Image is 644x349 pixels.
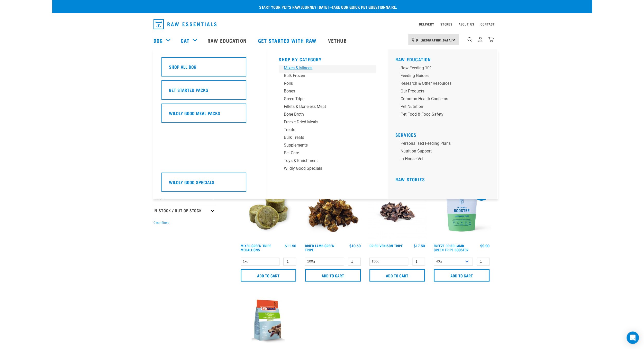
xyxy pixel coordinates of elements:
div: Bone Broth [284,111,364,117]
a: Bones [279,88,376,96]
div: $11.90 [285,244,296,248]
button: Clear filters [153,220,169,225]
a: Raw Stories [395,178,425,181]
div: Pet Care [284,150,364,156]
div: Pet Nutrition [401,104,481,110]
div: Bones [284,88,364,94]
nav: dropdown navigation [149,17,495,31]
a: Nutrition Support [395,148,493,156]
a: Our Products [395,88,493,96]
div: Supplements [284,142,364,148]
div: Toys & Enrichment [284,158,364,164]
input: Add to cart [241,269,296,282]
img: Raw Essentials Logo [153,19,216,29]
a: Dog [153,37,163,44]
a: In-house vet [395,156,493,164]
a: take our quick pet questionnaire. [332,6,397,8]
a: Pet Food & Food Safety [395,111,493,119]
h5: Wildly Good Meal Packs [169,110,220,116]
input: Add to cart [369,269,425,282]
div: Fillets & Boneless Meat [284,104,364,110]
a: Rolls [279,80,376,88]
img: Freeze Dried Lamb Green Tripe [432,183,491,241]
input: Add to cart [434,269,489,282]
img: Dried Vension Tripe 1691 [368,183,427,241]
a: Green Tripe [279,96,376,104]
input: 1 [412,258,425,266]
div: Mixes & Minces [284,65,364,71]
input: 1 [348,258,361,266]
a: Research & Other Resources [395,80,493,88]
div: Bulk Treats [284,134,364,141]
a: Delivery [419,23,434,25]
a: Mixed Green Tripe Medallions [241,245,271,251]
div: Treats [284,127,364,133]
div: Bulk Frozen [284,73,364,79]
h5: Shop All Dog [169,63,196,70]
div: Pet Food & Food Safety [401,111,481,117]
a: Contact [480,23,495,25]
img: home-icon@2x.png [488,37,494,42]
input: 1 [283,258,296,266]
img: van-moving.png [411,37,418,42]
a: Pet Nutrition [395,104,493,111]
h5: Wildly Good Specials [169,179,214,185]
img: Pile Of Dried Lamb Tripe For Pets [304,183,362,241]
p: In Stock / Out Of Stock [153,204,215,217]
p: Start your pet’s raw journey [DATE] – [56,4,596,10]
div: Our Products [401,88,481,94]
a: Wildly Good Specials [161,173,259,196]
a: Common Health Concerns [395,96,493,104]
a: Bulk Treats [279,134,376,142]
h5: Services [395,132,493,136]
a: Feeding Guides [395,73,493,80]
a: Get Started Packs [161,80,259,104]
div: Green Tripe [284,96,364,102]
a: Treats [279,127,376,134]
a: Pet Care [279,150,376,158]
a: Stores [440,23,452,25]
a: Freeze Dried Lamb Green Tripe Booster [434,245,468,251]
div: Research & Other Resources [401,80,481,87]
img: home-icon-1@2x.png [467,37,472,42]
img: Mixed Green Tripe [239,183,298,241]
a: Wildly Good Meal Packs [161,104,259,127]
a: Supplements [279,142,376,150]
a: Dried Lamb Green Tripe [305,245,334,251]
a: Personalised Feeding Plans [395,140,493,148]
h5: Shop By Category [279,57,376,61]
nav: dropdown navigation [52,30,592,51]
a: Raw Education [395,58,431,61]
input: 1 [477,258,489,266]
a: Shop All Dog [161,57,259,80]
a: Raw Education [202,30,253,51]
a: Dried Venison Tripe [369,245,403,246]
div: Wildly Good Specials [284,165,364,172]
div: Open Intercom Messenger [627,331,639,344]
div: Rolls [284,80,364,87]
a: Raw Feeding 101 [395,65,493,73]
a: Vethub [323,30,353,51]
span: [GEOGRAPHIC_DATA] [421,39,452,41]
div: Freeze Dried Meals [284,119,364,125]
a: Mixes & Minces [279,65,376,73]
div: $17.50 [414,244,425,248]
div: Raw Feeding 101 [401,65,481,71]
div: $9.90 [480,244,489,248]
a: Toys & Enrichment [279,158,376,165]
h5: Get Started Packs [169,87,208,93]
input: Add to cart [305,269,361,282]
a: About Us [458,23,474,25]
a: Bone Broth [279,111,376,119]
a: Freeze Dried Meals [279,119,376,127]
a: Fillets & Boneless Meat [279,104,376,111]
a: Wildly Good Specials [279,165,376,173]
a: Get started with Raw [253,30,323,51]
img: user.png [478,37,483,42]
a: Bulk Frozen [279,73,376,80]
div: $10.50 [349,244,361,248]
a: Cat [181,37,189,44]
div: Feeding Guides [401,73,481,79]
div: Common Health Concerns [401,96,481,102]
